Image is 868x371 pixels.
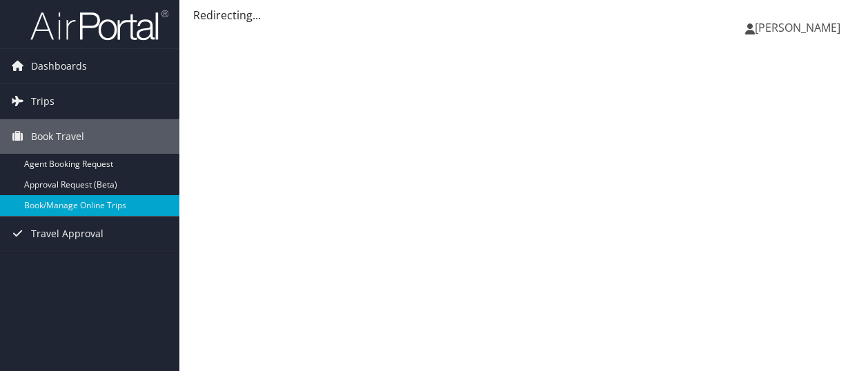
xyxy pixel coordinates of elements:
[193,7,854,23] div: Redirecting...
[755,20,840,35] span: [PERSON_NAME]
[31,84,55,119] span: Trips
[31,119,84,154] span: Book Travel
[31,217,103,251] span: Travel Approval
[30,9,168,41] img: airportal-logo.png
[745,7,854,48] a: [PERSON_NAME]
[31,49,87,83] span: Dashboards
